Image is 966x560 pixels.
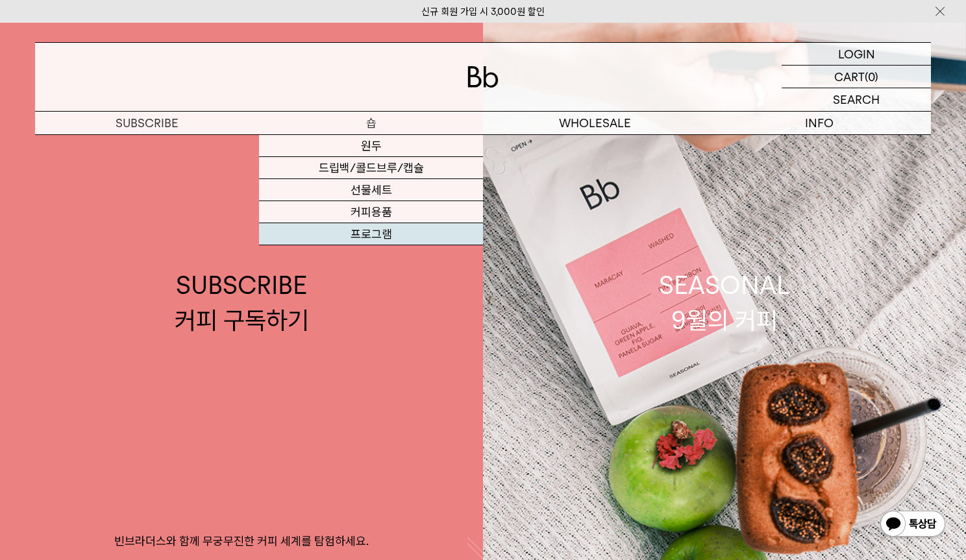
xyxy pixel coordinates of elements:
[782,66,931,88] a: CART (0)
[483,112,707,134] p: WHOLESALE
[35,112,259,134] a: SUBSCRIBE
[838,43,875,65] p: LOGIN
[865,66,878,88] p: (0)
[175,268,309,337] div: SUBSCRIBE 커피 구독하기
[259,201,483,223] a: 커피용품
[834,66,865,88] p: CART
[782,43,931,66] a: LOGIN
[707,112,931,134] p: INFO
[259,179,483,201] a: 선물세트
[259,112,483,134] a: 숍
[833,88,880,111] p: SEARCH
[259,223,483,245] a: 프로그램
[879,509,947,541] img: 카카오톡 채널 1:1 채팅 버튼
[467,66,499,88] img: 로고
[259,157,483,179] a: 드립백/콜드브루/캡슐
[259,135,483,157] a: 원두
[421,6,545,18] a: 신규 회원 가입 시 3,000원 할인
[659,268,790,337] div: SEASONAL 9월의 커피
